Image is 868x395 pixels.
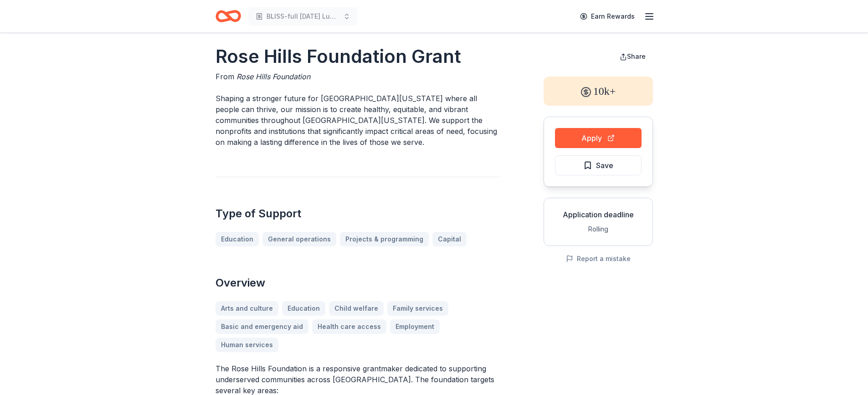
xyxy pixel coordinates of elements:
button: Share [612,47,653,66]
h2: Overview [216,276,500,290]
a: Home [216,5,241,27]
span: Save [596,159,613,171]
span: Rose Hills Foundation [236,72,310,81]
button: Report a mistake [566,253,631,264]
div: Application deadline [551,209,645,220]
div: From [216,71,500,82]
h1: Rose Hills Foundation Grant [216,44,500,69]
button: BLISS-full [DATE] Luncheon [248,7,358,26]
div: Rolling [551,224,645,235]
h2: Type of Support [216,206,500,221]
a: Projects & programming [340,232,429,246]
button: Save [555,155,642,175]
a: Capital [432,232,467,246]
p: Shaping a stronger future for [GEOGRAPHIC_DATA][US_STATE] where all people can thrive, our missio... [216,93,500,148]
a: Earn Rewards [575,8,640,25]
span: BLISS-full [DATE] Luncheon [267,11,339,22]
a: Education [216,232,259,246]
button: Apply [555,128,642,148]
a: General operations [262,232,336,246]
span: Share [627,52,646,60]
div: 10k+ [544,77,653,106]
